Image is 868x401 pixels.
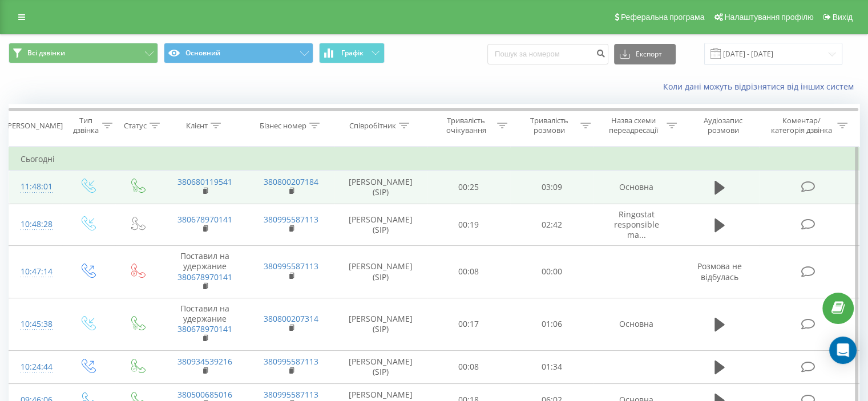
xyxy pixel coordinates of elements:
td: [PERSON_NAME] (SIP) [334,246,427,298]
div: Аудіозапис розмови [690,116,757,135]
div: Тривалість розмови [520,116,578,135]
td: [PERSON_NAME] (SIP) [334,204,427,246]
td: [PERSON_NAME] (SIP) [334,350,427,383]
button: Всі дзвінки [9,43,158,63]
td: Сьогодні [9,148,859,171]
td: 00:00 [510,246,593,298]
span: Налаштування профілю [724,13,813,22]
span: Ringostat responsible ma... [614,209,659,240]
button: Експорт [614,44,676,64]
td: 03:09 [510,171,593,204]
a: 380678970141 [177,323,232,334]
a: 380680119541 [177,176,232,187]
div: 10:48:28 [21,213,51,236]
div: Статус [124,121,147,131]
td: Основна [593,298,679,350]
a: 380500685016 [177,389,232,400]
span: Реферальна програма [621,13,705,22]
span: Вихід [833,13,853,22]
td: 00:19 [427,204,510,246]
a: 380800207184 [264,176,318,187]
span: Графік [341,49,364,57]
td: Основна [593,171,679,204]
input: Пошук за номером [487,44,608,64]
div: Open Intercom Messenger [829,337,857,364]
div: Назва схеми переадресації [604,116,664,135]
td: 01:34 [510,350,593,383]
div: Тип дзвінка [72,116,99,135]
td: [PERSON_NAME] (SIP) [334,298,427,350]
span: Всі дзвінки [27,48,65,58]
a: 380678970141 [177,272,232,282]
div: 11:48:01 [21,176,51,198]
div: Тривалість очікування [438,116,495,135]
td: [PERSON_NAME] (SIP) [334,171,427,204]
div: Співробітник [349,121,396,131]
div: Клієнт [186,121,208,131]
td: 00:25 [427,171,510,204]
div: 10:45:38 [21,313,51,335]
a: 380995587113 [264,261,318,272]
a: 380934539216 [177,356,232,367]
div: Бізнес номер [260,121,306,131]
td: 00:17 [427,298,510,350]
div: Коментар/категорія дзвінка [768,116,834,135]
td: 02:42 [510,204,593,246]
a: Коли дані можуть відрізнятися вiд інших систем [663,81,859,92]
a: 380678970141 [177,214,232,225]
a: 380995587113 [264,356,318,367]
button: Основний [164,43,313,63]
td: 01:06 [510,298,593,350]
div: 10:47:14 [21,261,51,283]
button: Графік [319,43,385,63]
td: 00:08 [427,350,510,383]
span: Розмова не відбулась [697,261,742,282]
div: [PERSON_NAME] [5,121,63,131]
a: 380995587113 [264,389,318,400]
td: Поставил на удержание [162,298,248,350]
td: Поставил на удержание [162,246,248,298]
div: 10:24:44 [21,356,51,378]
a: 380995587113 [264,214,318,225]
a: 380800207314 [264,313,318,324]
td: 00:08 [427,246,510,298]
